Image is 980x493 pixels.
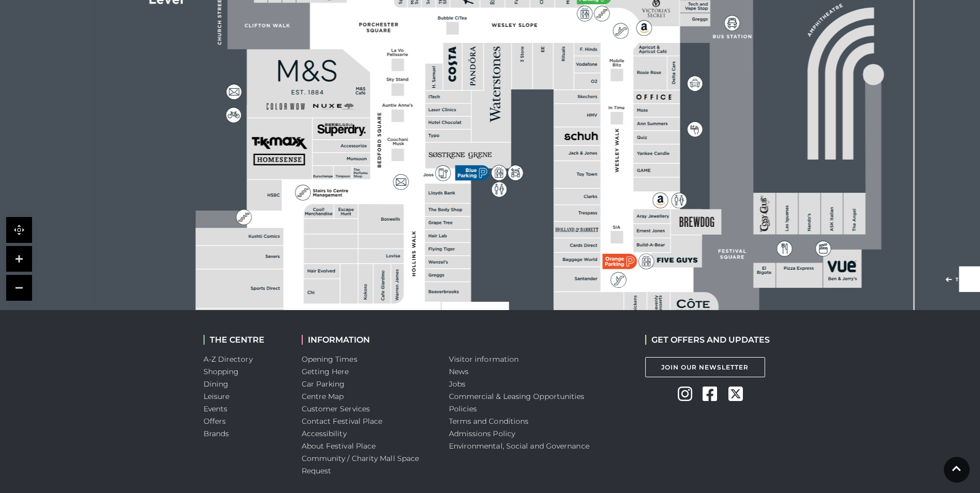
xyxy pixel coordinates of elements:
a: Community / Charity Mall Space Request [302,454,419,475]
a: Policies [449,404,477,413]
h2: GET OFFERS AND UPDATES [645,335,770,345]
a: News [449,367,469,376]
a: Terms and Conditions [449,417,529,426]
a: Opening Times [302,355,357,364]
a: Dining [204,379,229,389]
a: Getting Here [302,367,349,376]
a: Events [204,404,228,413]
a: Shopping [204,367,239,376]
a: Offers [204,417,226,426]
a: Jobs [449,379,465,389]
a: Contact Festival Place [302,417,383,426]
a: Environmental, Social and Governance [449,441,589,451]
a: Car Parking [302,379,345,389]
h2: THE CENTRE [204,335,286,345]
a: Commercial & Leasing Opportunities [449,392,585,401]
a: A-Z Directory [204,355,253,364]
a: Admissions Policy [449,429,516,438]
a: Centre Map [302,392,344,401]
a: Accessibility [302,429,347,438]
a: Visitor information [449,355,519,364]
a: Join Our Newsletter [645,357,765,377]
a: About Festival Place [302,441,376,451]
a: Customer Services [302,404,370,413]
h2: INFORMATION [302,335,433,345]
a: Brands [204,429,229,438]
a: Leisure [204,392,230,401]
